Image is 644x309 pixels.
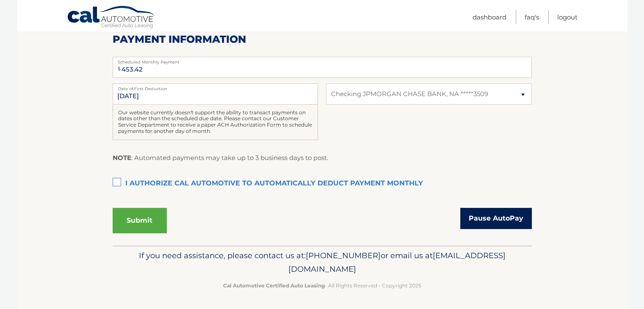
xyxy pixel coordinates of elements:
button: Submit [113,208,167,233]
div: Our website currently doesn't support the ability to transact payments on dates other than the sc... [113,105,318,140]
span: [PHONE_NUMBER] [306,251,381,260]
label: I authorize cal automotive to automatically deduct payment monthly [113,175,532,192]
p: : Automated payments may take up to 3 business days to post. [113,152,328,163]
a: Cal Automotive [67,6,156,30]
a: Dashboard [473,10,506,24]
label: Date of First Deduction [113,83,318,90]
strong: NOTE [113,154,131,162]
a: Logout [557,10,578,24]
input: Payment Amount [113,57,532,78]
a: Pause AutoPay [460,208,532,229]
p: - All Rights Reserved - Copyright 2025 [118,281,526,290]
p: If you need assistance, please contact us at: or email us at [118,249,526,276]
strong: Cal Automotive Certified Auto Leasing [223,282,325,289]
h2: Payment Information [113,33,532,46]
span: [EMAIL_ADDRESS][DOMAIN_NAME] [288,251,506,274]
span: $ [115,59,123,78]
label: Scheduled Monthly Payment [113,57,532,63]
a: FAQ's [525,10,539,24]
input: Payment Date [113,83,318,105]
